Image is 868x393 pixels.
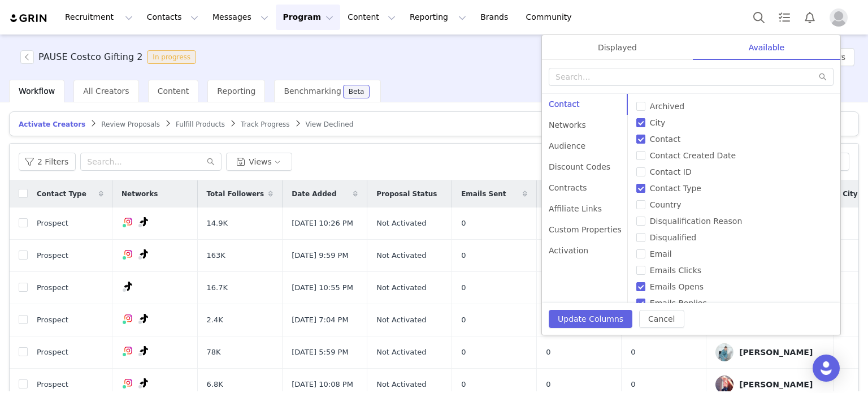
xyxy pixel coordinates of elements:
a: Community [519,5,584,30]
span: Emails Replies [645,299,711,308]
i: icon: search [207,158,215,166]
span: Prospect [37,379,68,390]
input: Search... [80,153,222,171]
span: 0 [546,379,550,390]
span: Not Activated [376,282,426,293]
span: 0 [546,347,550,358]
span: Not Activated [376,347,426,358]
span: [DATE] 10:55 PM [292,282,353,293]
span: [DATE] 5:59 PM [292,347,348,358]
span: City [843,189,857,199]
span: Not Activated [376,379,426,390]
span: 0 [461,379,466,390]
div: [PERSON_NAME] [739,348,813,357]
span: Prospect [37,347,68,358]
span: Prospect [37,250,68,261]
span: Email [645,249,676,258]
div: [PERSON_NAME] [739,380,813,389]
div: Contact [542,94,628,115]
span: Content [158,87,189,96]
button: Content [341,5,402,30]
span: Prospect [37,282,68,293]
button: Recruitment [58,5,140,30]
span: Prospect [37,218,68,229]
span: Country [645,200,686,209]
span: 0 [461,250,466,261]
img: instagram.svg [124,314,133,323]
a: [PERSON_NAME] [715,343,824,361]
div: Activation [542,240,628,261]
img: 25b5b34c-a06b-4207-9e01-124db377ba20.jpg [715,343,734,361]
span: Contact Type [37,189,86,199]
img: instagram.svg [124,346,133,355]
span: 16.7K [207,282,228,293]
span: Archived [645,102,689,111]
button: Profile [823,8,859,27]
button: Reporting [403,5,473,30]
div: Contracts [542,178,628,198]
span: Reporting [217,87,255,96]
span: Emails Clicks [645,266,706,275]
span: Prospect [37,314,68,326]
span: In progress [147,50,196,64]
span: [DATE] 9:59 PM [292,250,348,261]
span: Contact [645,135,685,144]
span: Emails Opens [645,282,708,291]
span: Not Activated [376,250,426,261]
span: Not Activated [376,314,426,326]
span: Proposal Status [376,189,437,199]
span: City [645,118,670,127]
span: Disqualified [645,233,701,242]
span: 0 [461,314,466,326]
span: Networks [121,189,158,199]
a: Brands [474,5,518,30]
img: instagram.svg [124,217,133,226]
span: [DATE] 7:04 PM [292,314,348,326]
img: instagram.svg [124,249,133,258]
span: Fulfill Products [176,120,225,128]
span: Contact ID [645,167,696,176]
button: Search [747,5,771,30]
button: Contacts [140,5,205,30]
button: Cancel [639,310,684,328]
div: Open Intercom Messenger [813,355,840,382]
span: All Creators [83,87,129,96]
span: Contact Created Date [645,151,740,160]
span: Total Followers [207,189,264,199]
a: Tasks [772,5,797,30]
span: [DATE] 10:08 PM [292,379,353,390]
span: Disqualification Reason [645,217,747,226]
span: Benchmarking [284,87,341,96]
span: 78K [207,347,221,358]
div: Networks [542,115,628,136]
span: Activate Creators [19,120,85,128]
div: Custom Properties [542,219,628,240]
div: Discount Codes [542,157,628,178]
div: Audience [542,136,628,157]
button: Program [276,5,340,30]
span: Emails Sent [461,189,506,199]
img: placeholder-profile.jpg [830,8,848,27]
span: 6.8K [207,379,223,390]
span: 0 [631,379,635,390]
span: 0 [461,218,466,229]
span: Review Proposals [101,120,160,128]
button: Update Columns [549,310,632,328]
div: Beta [349,88,364,95]
span: 0 [461,282,466,293]
img: grin logo [9,13,49,24]
h3: PAUSE Costco Gifting 2 [38,50,142,64]
span: View Declined [306,120,354,128]
div: Affiliate Links [542,198,628,219]
span: 2.4K [207,314,223,326]
button: Views [226,153,292,171]
span: Track Progress [241,120,289,128]
span: Workflow [19,87,55,96]
span: Not Activated [376,218,426,229]
span: [object Object] [20,50,201,64]
span: 163K [207,250,225,261]
span: Date Added [292,189,336,199]
span: 0 [461,347,466,358]
button: 2 Filters [19,153,76,171]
